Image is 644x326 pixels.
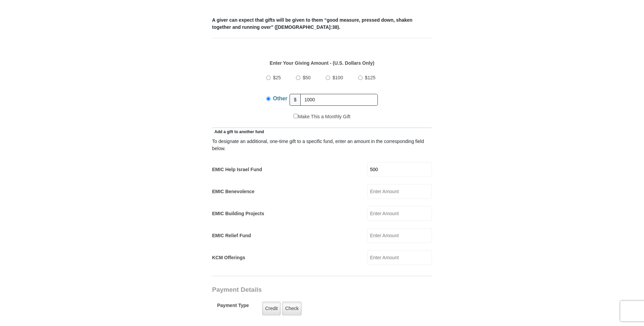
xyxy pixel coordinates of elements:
[365,75,375,80] span: $125
[273,96,287,101] span: Other
[273,75,281,80] span: $25
[212,129,264,134] span: Add a gift to another fund
[270,60,374,66] strong: Enter Your Giving Amount - (U.S. Dollars Only)
[367,184,432,199] input: Enter Amount
[303,75,310,80] span: $50
[294,113,350,120] label: Make This a Monthly Gift
[212,210,264,217] label: EMIC Building Projects
[212,254,245,261] label: KCM Offerings
[212,138,432,152] div: To designate an additional, one-time gift to a specific fund, enter an amount in the correspondin...
[367,206,432,221] input: Enter Amount
[282,302,302,315] label: Check
[332,75,343,80] span: $100
[262,302,281,315] label: Credit
[367,228,432,243] input: Enter Amount
[290,94,301,106] span: $
[212,166,262,173] label: EMIC Help Israel Fund
[217,303,249,312] h5: Payment Type
[300,94,378,106] input: Other Amount
[367,250,432,265] input: Enter Amount
[212,17,412,30] b: A giver can expect that gifts will be given to them “good measure, pressed down, shaken together ...
[212,188,254,195] label: EMIC Benevolence
[294,114,298,118] input: Make This a Monthly Gift
[367,162,432,177] input: Enter Amount
[212,232,251,239] label: EMIC Relief Fund
[212,286,385,294] h3: Payment Details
